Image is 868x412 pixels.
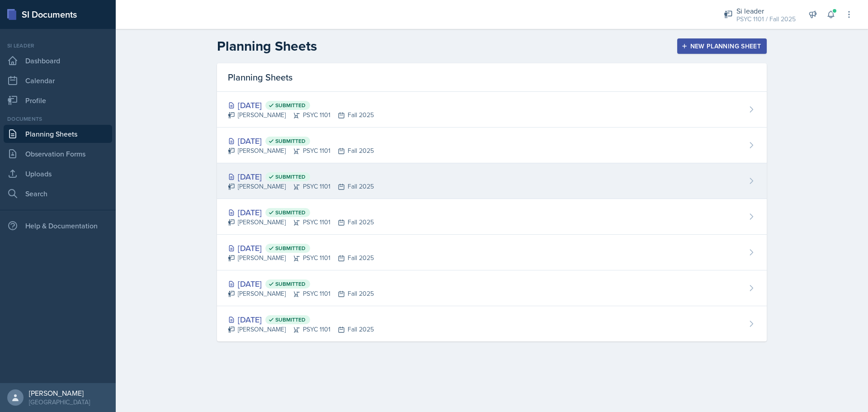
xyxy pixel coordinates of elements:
[217,306,767,341] a: [DATE] Submitted [PERSON_NAME]PSYC 1101Fall 2025
[736,14,796,24] div: PSYC 1101 / Fall 2025
[228,182,374,191] div: [PERSON_NAME] PSYC 1101 Fall 2025
[217,199,767,235] a: [DATE] Submitted [PERSON_NAME]PSYC 1101Fall 2025
[228,218,374,227] div: [PERSON_NAME] PSYC 1101 Fall 2025
[275,316,306,323] span: Submitted
[228,253,374,263] div: [PERSON_NAME] PSYC 1101 Fall 2025
[29,388,90,398] div: [PERSON_NAME]
[736,5,796,16] div: Si leader
[217,270,767,306] a: [DATE] Submitted [PERSON_NAME]PSYC 1101Fall 2025
[4,145,112,163] a: Observation Forms
[217,38,317,54] h2: Planning Sheets
[228,242,374,254] div: [DATE]
[4,71,112,90] a: Calendar
[228,278,374,290] div: [DATE]
[217,63,767,92] div: Planning Sheets
[4,165,112,183] a: Uploads
[275,209,306,216] span: Submitted
[228,146,374,156] div: [PERSON_NAME] PSYC 1101 Fall 2025
[4,52,112,70] a: Dashboard
[228,325,374,334] div: [PERSON_NAME] PSYC 1101 Fall 2025
[228,99,374,111] div: [DATE]
[29,398,90,407] div: [GEOGRAPHIC_DATA]
[228,135,374,147] div: [DATE]
[677,38,767,54] button: New Planning Sheet
[4,115,112,123] div: Documents
[275,173,306,180] span: Submitted
[228,206,374,218] div: [DATE]
[275,137,306,145] span: Submitted
[4,217,112,235] div: Help & Documentation
[4,42,112,50] div: Si leader
[683,43,761,50] div: New Planning Sheet
[275,245,306,252] span: Submitted
[217,92,767,128] a: [DATE] Submitted [PERSON_NAME]PSYC 1101Fall 2025
[275,280,306,288] span: Submitted
[217,128,767,163] a: [DATE] Submitted [PERSON_NAME]PSYC 1101Fall 2025
[4,125,112,143] a: Planning Sheets
[217,163,767,199] a: [DATE] Submitted [PERSON_NAME]PSYC 1101Fall 2025
[275,102,306,109] span: Submitted
[228,313,374,326] div: [DATE]
[228,289,374,298] div: [PERSON_NAME] PSYC 1101 Fall 2025
[228,170,374,183] div: [DATE]
[4,185,112,203] a: Search
[217,235,767,270] a: [DATE] Submitted [PERSON_NAME]PSYC 1101Fall 2025
[228,110,374,120] div: [PERSON_NAME] PSYC 1101 Fall 2025
[4,91,112,109] a: Profile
